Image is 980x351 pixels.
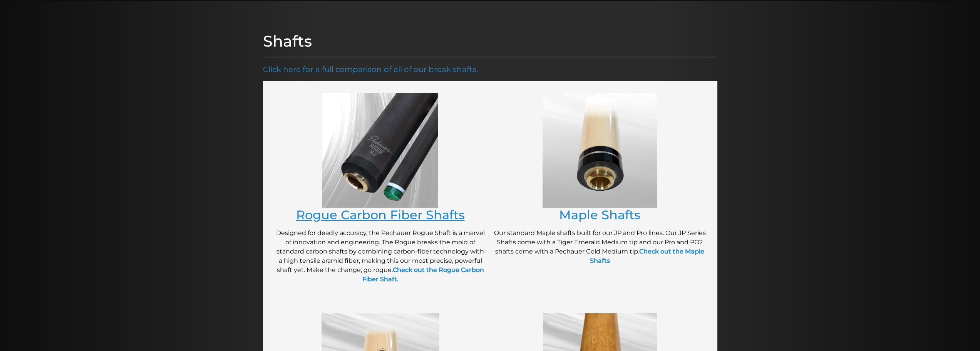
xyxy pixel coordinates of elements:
a: Check out the Rogue Carbon Fiber Shaft. [362,266,484,283]
p: Designed for deadly accuracy, the Pechauer Rogue Shaft is a marvel of innovation and engineering.... [275,228,486,284]
a: Check out the Maple Shafts [590,248,705,264]
a: Rogue Carbon Fiber Shafts [296,207,465,222]
a: Click here for a full comparison of all of our break shafts. [263,65,478,74]
p: Our standard Maple shafts built for our JP and Pro lines. Our JP Series Shafts come with a Tiger ... [494,228,706,265]
a: Maple Shafts [559,207,640,222]
h1: Shafts [263,32,717,50]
